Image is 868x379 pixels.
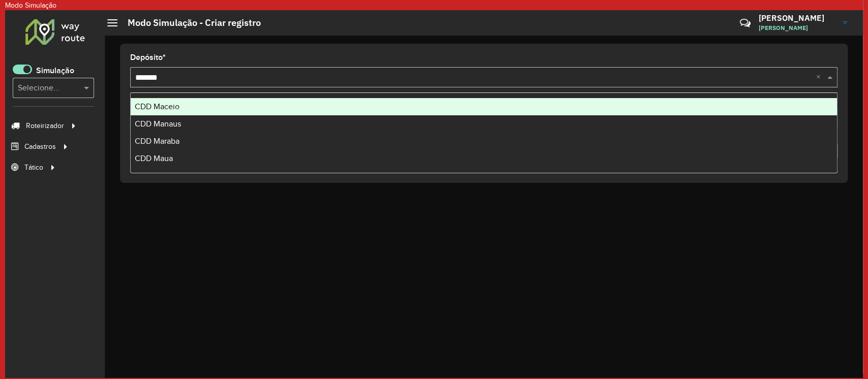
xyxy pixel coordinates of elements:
span: CDD Maua [135,154,173,163]
span: CDD Maceio [135,102,179,111]
label: Depósito [130,51,166,64]
span: Clear all [816,71,825,83]
a: [PERSON_NAME][PERSON_NAME] [759,10,855,36]
ng-select: Selecione um cenário [13,78,94,98]
ng-dropdown-panel: Options list [130,92,837,173]
span: CDD Manaus [135,119,181,128]
a: Roteirizador [5,115,79,136]
span: Tático [24,162,43,173]
span: [PERSON_NAME] [759,23,835,33]
h2: Modo Simulação - Criar registro [117,17,261,28]
h3: [PERSON_NAME] [759,13,835,23]
a: Tático [5,157,58,177]
a: Cadastros [5,136,71,156]
span: Roteirizador [26,120,64,131]
a: Contato Rápido [734,12,756,34]
span: CDD Maraba [135,137,179,145]
label: Simulação [36,65,74,77]
span: Cadastros [24,141,56,152]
